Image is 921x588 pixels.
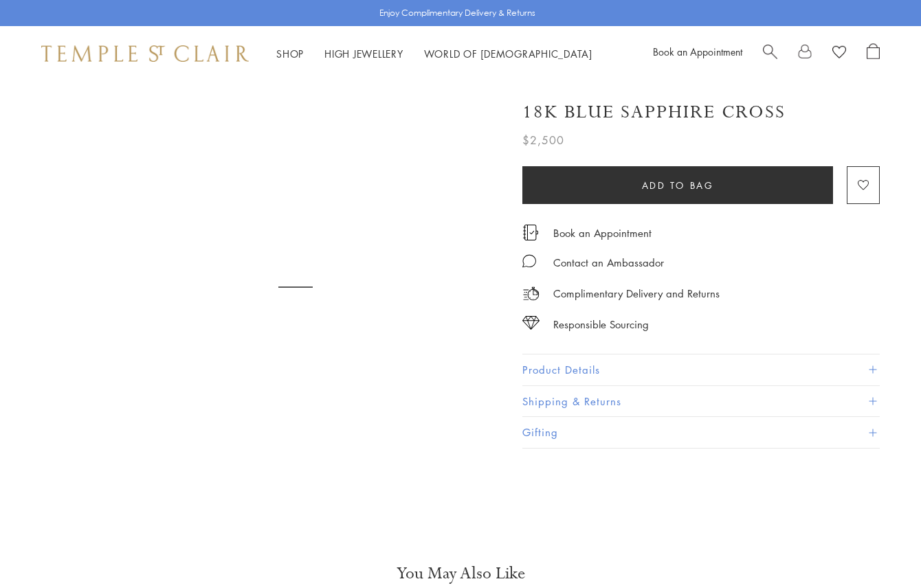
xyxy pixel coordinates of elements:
span: Add to bag [642,178,714,193]
button: Add to bag [522,166,833,204]
a: Search [763,43,777,64]
img: icon_sourcing.svg [522,316,540,330]
a: ShopShop [276,47,304,60]
img: Temple St. Clair [41,45,249,62]
a: View Wishlist [832,43,846,64]
button: Gifting [522,417,880,448]
h1: 18K Blue Sapphire Cross [522,100,786,124]
button: Product Details [522,354,880,385]
nav: Main navigation [276,45,592,63]
a: High JewelleryHigh Jewellery [324,47,403,60]
span: $2,500 [522,131,564,149]
img: icon_delivery.svg [522,285,540,302]
a: Open Shopping Bag [867,43,880,64]
a: Book an Appointment [653,45,742,58]
div: Contact an Ambassador [553,254,664,271]
p: Enjoy Complimentary Delivery & Returns [379,6,535,20]
button: Shipping & Returns [522,386,880,417]
img: MessageIcon-01_2.svg [522,254,536,268]
a: World of [DEMOGRAPHIC_DATA]World of [DEMOGRAPHIC_DATA] [424,47,592,60]
a: Book an Appointment [553,225,652,240]
img: icon_appointment.svg [522,225,539,240]
div: Responsible Sourcing [553,316,649,333]
h3: You May Also Like [55,563,866,585]
p: Complimentary Delivery and Returns [553,285,720,302]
